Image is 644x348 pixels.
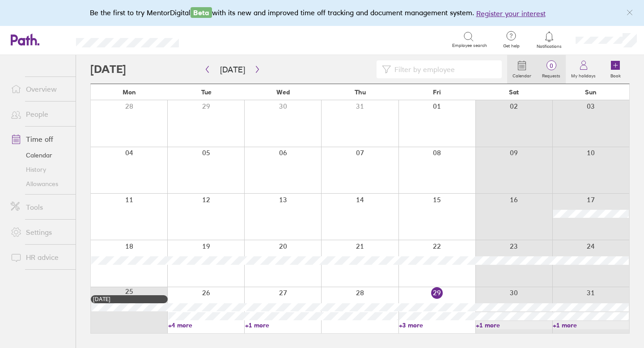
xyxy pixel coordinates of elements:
a: +1 more [553,321,629,329]
div: Search [203,35,226,43]
span: 0 [537,62,566,69]
label: My holidays [566,71,601,79]
a: Overview [4,80,76,98]
a: HR advice [4,248,76,266]
a: Allowances [4,177,76,191]
button: Register your interest [476,8,546,19]
div: [DATE] [93,296,165,302]
label: Book [605,71,626,79]
a: Notifications [535,30,564,49]
span: Sat [509,89,519,96]
a: Tools [4,198,76,216]
span: Thu [355,89,366,96]
span: Get help [497,43,526,49]
span: Employee search [452,43,487,48]
a: Calendar [4,148,76,162]
a: +4 more [168,321,244,329]
span: Mon [123,89,136,96]
button: [DATE] [213,62,252,77]
a: +1 more [476,321,552,329]
div: Be the first to try MentorDigital with its new and improved time off tracking and document manage... [90,7,555,19]
a: History [4,162,76,177]
span: Tue [201,89,212,96]
a: Settings [4,223,76,241]
span: Wed [276,89,290,96]
a: +1 more [245,321,321,329]
span: Notifications [535,44,564,49]
a: Calendar [507,55,537,84]
label: Requests [537,71,566,79]
a: +3 more [399,321,475,329]
span: Fri [433,89,441,96]
a: Book [601,55,630,84]
label: Calendar [507,71,537,79]
a: My holidays [566,55,601,84]
input: Filter by employee [391,61,496,78]
span: Sun [585,89,597,96]
a: 0Requests [537,55,566,84]
span: Beta [191,7,212,18]
a: People [4,105,76,123]
a: Time off [4,130,76,148]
